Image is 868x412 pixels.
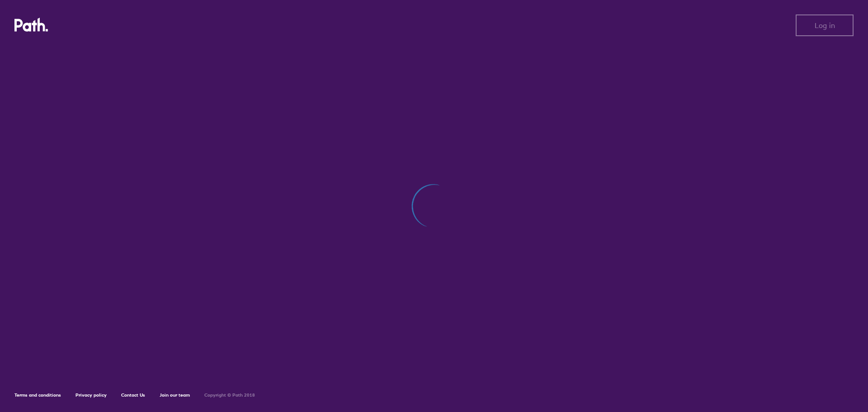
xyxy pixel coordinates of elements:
a: Privacy policy [75,392,107,398]
a: Terms and conditions [14,392,61,398]
h6: Copyright © Path 2018 [204,393,255,398]
span: Log in [815,21,835,29]
a: Contact Us [121,392,145,398]
a: Join our team [160,392,190,398]
button: Log in [796,14,854,36]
